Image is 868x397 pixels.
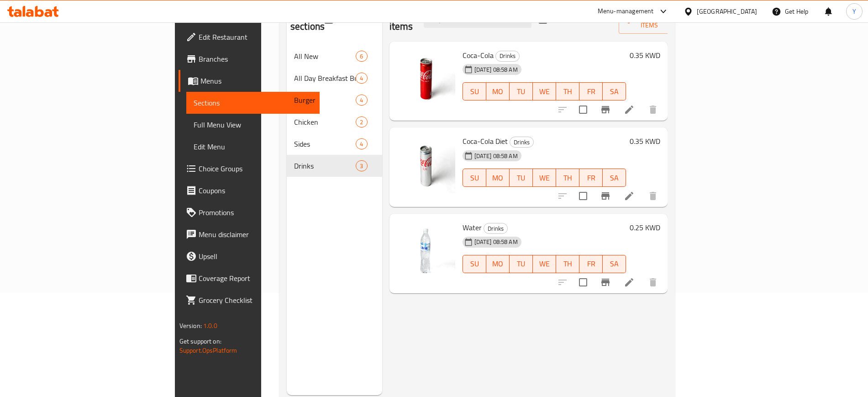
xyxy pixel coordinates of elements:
button: FR [579,82,603,101]
div: Drinks3 [287,155,382,177]
span: Edit Restaurant [199,32,312,42]
span: Water [463,221,482,234]
div: All New6 [287,45,382,67]
span: Sides [294,138,356,149]
span: SU [467,85,483,98]
div: items [356,160,367,171]
button: FR [579,255,603,273]
span: Coca-Cola [463,48,494,62]
span: Drinks [510,137,533,148]
img: Coca-Cola Diet [397,135,455,193]
h6: 0.35 KWD [630,49,660,62]
span: All New [294,51,356,62]
button: WE [533,82,556,101]
div: items [356,51,367,62]
a: Upsell [179,245,320,267]
span: 4 [356,140,367,148]
span: Sections [194,97,312,108]
span: Drinks [496,51,519,61]
button: TU [510,169,533,187]
div: Drinks [484,223,508,234]
span: WE [537,171,552,185]
span: Get support on: [179,335,221,347]
h6: 0.35 KWD [630,135,660,148]
span: TU [513,171,529,185]
span: Y [852,6,856,16]
div: [GEOGRAPHIC_DATA] [697,6,757,16]
span: Coverage Report [199,273,312,284]
button: delete [642,271,664,293]
span: Menus [200,75,312,86]
div: Drinks [495,51,520,62]
span: Version: [179,320,202,332]
div: items [356,73,367,84]
button: Branch-specific-item [594,185,616,207]
span: TH [560,171,576,185]
span: Select to update [573,273,593,292]
button: SA [603,255,626,273]
span: Drinks [294,160,356,171]
span: 4 [356,96,367,105]
button: TU [510,255,533,273]
span: MO [490,85,506,98]
button: SA [603,82,626,101]
span: FR [583,171,599,185]
span: 6 [356,52,367,61]
span: Promotions [199,207,312,218]
button: MO [486,169,510,187]
img: Coca-Cola [397,49,455,107]
a: Edit Menu [186,136,320,158]
div: items [356,95,367,106]
button: delete [642,99,664,121]
h6: 0.25 KWD [630,221,660,234]
span: [DATE] 08:58 AM [471,152,521,160]
button: SA [603,169,626,187]
button: WE [533,169,556,187]
a: Support.OpsPlatform [179,344,237,356]
nav: Menu sections [287,42,382,180]
span: [DATE] 08:58 AM [471,238,521,246]
span: All Day Breakfast Burritos [294,73,356,84]
span: SA [606,85,622,98]
a: Branches [179,48,320,70]
button: Branch-specific-item [594,99,616,121]
span: Select to update [573,186,593,206]
span: Coupons [199,185,312,196]
span: Choice Groups [199,163,312,174]
button: SU [463,169,486,187]
span: TH [560,257,576,270]
span: TU [513,85,529,98]
span: MO [490,257,506,270]
a: Menus [179,70,320,92]
a: Coverage Report [179,267,320,289]
a: Sections [186,92,320,114]
span: Coca-Cola Diet [463,134,508,148]
img: Water [397,221,455,280]
button: FR [579,169,603,187]
span: WE [537,85,552,98]
span: FR [583,257,599,270]
span: MO [490,171,506,185]
span: 2 [356,118,367,127]
span: Drinks [484,223,507,234]
span: WE [537,257,552,270]
a: Edit Restaurant [179,26,320,48]
button: SU [463,255,486,273]
h2: Menu items [389,6,413,33]
button: TU [510,82,533,101]
a: Edit menu item [624,104,635,115]
div: Menu-management [598,6,654,17]
div: All Day Breakfast Burritos4 [287,67,382,89]
span: Grocery Checklist [199,295,312,306]
div: items [356,138,367,149]
a: Grocery Checklist [179,289,320,311]
div: Drinks [510,137,534,148]
span: Burger [294,95,356,106]
div: Burger4 [287,89,382,111]
a: Coupons [179,180,320,201]
button: SU [463,82,486,101]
